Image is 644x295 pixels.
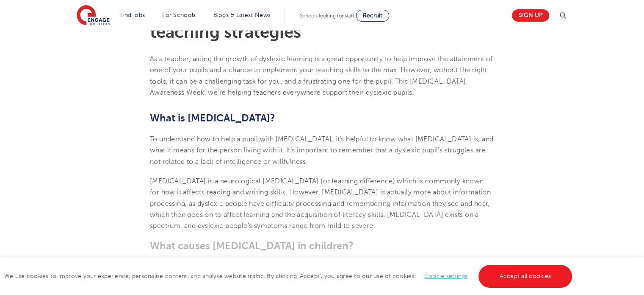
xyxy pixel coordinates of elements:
[150,55,493,96] span: As a teacher, aiding the growth of dyslexic learning is a great opportunity to help improve the a...
[213,12,271,18] a: Blogs & Latest News
[150,7,494,41] h1: Supporting [MEDICAL_DATA] in schools: 10 teaching strategies
[77,5,110,26] img: Engage Education
[356,10,389,22] a: Recruit
[512,9,549,22] a: Sign up
[363,12,382,19] span: Recruit
[300,13,354,19] span: Schools looking for staff
[150,177,491,230] span: [MEDICAL_DATA] is a neurological [MEDICAL_DATA] (or learning difference) which is commonly known ...
[424,273,468,279] a: Cookie settings
[4,273,574,279] span: We use cookies to improve your experience, personalise content, and analyse website traffic. By c...
[162,12,196,18] a: For Schools
[150,135,493,166] span: To understand how to help a pupil with [MEDICAL_DATA], it’s helpful to know what [MEDICAL_DATA] i...
[120,12,145,18] a: Find jobs
[150,240,354,252] b: What causes [MEDICAL_DATA] in children?
[478,265,572,288] a: Accept all cookies
[150,112,275,124] b: What is [MEDICAL_DATA]?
